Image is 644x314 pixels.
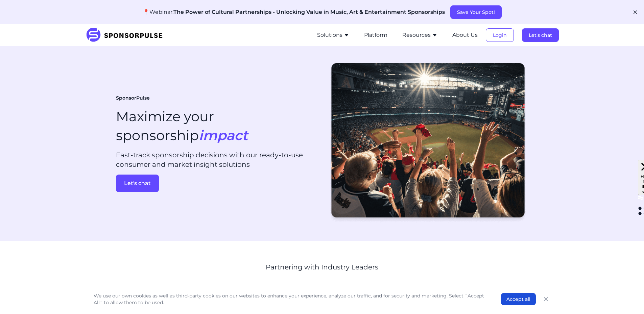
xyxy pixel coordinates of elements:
[167,262,477,272] p: Partnering with Industry Leaders
[116,175,159,192] button: Let's chat
[501,293,536,305] button: Accept all
[450,5,502,19] button: Save Your Spot!
[116,95,150,102] span: SponsorPulse
[317,31,349,39] button: Solutions
[450,9,502,15] a: Save Your Spot!
[522,32,559,38] a: Let's chat
[364,32,387,38] a: Platform
[116,150,317,169] p: Fast-track sponsorship decisions with our ready-to-use consumer and market insight solutions
[199,127,248,143] i: impact
[402,31,437,39] button: Resources
[364,31,387,39] button: Platform
[541,294,551,304] button: Close
[116,175,317,192] a: Let's chat
[143,8,445,16] p: 📍Webinar:
[486,28,514,42] button: Login
[86,28,168,43] img: SponsorPulse
[486,32,514,38] a: Login
[452,31,478,39] button: About Us
[94,292,487,306] p: We use our own cookies as well as third-party cookies on our websites to enhance your experience,...
[522,28,559,42] button: Let's chat
[116,107,248,145] h1: Maximize your sponsorship
[173,9,445,15] span: The Power of Cultural Partnerships - Unlocking Value in Music, Art & Entertainment Sponsorships
[452,32,478,38] a: About Us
